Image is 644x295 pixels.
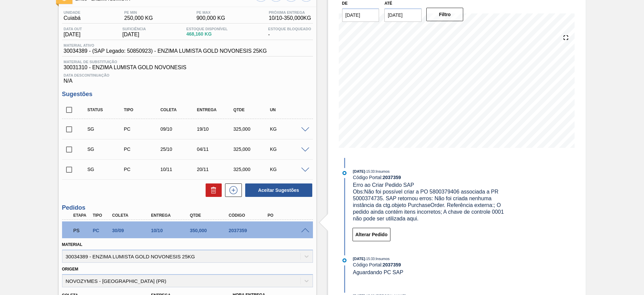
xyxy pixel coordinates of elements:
[353,182,414,188] span: Erro ao Criar Pedido SAP
[86,108,126,112] div: Status
[149,228,193,233] div: 10/10/2025
[86,146,126,152] div: Sugestão Criada
[365,170,375,173] span: - 15:33
[384,8,422,22] input: dd/mm/yyyy
[64,48,267,54] span: 30034389 - (SAP Legado: 50850923) - ENZIMA LUMISTA GOLD NOVONESIS 25KG
[195,126,236,132] div: 19/10/2025
[122,27,146,31] span: Suficiência
[384,1,392,6] label: Até
[227,228,271,233] div: 2037359
[62,91,313,98] h3: Sugestões
[64,73,311,77] span: Data Descontinuação
[91,213,111,218] div: Tipo
[375,257,390,261] span: : Insumos
[149,213,193,218] div: Entrega
[197,10,225,14] span: PE MAX
[159,167,199,172] div: 10/11/2025
[232,167,272,172] div: 325,000
[124,10,153,14] span: PE MIN
[202,183,222,197] div: Excluir Sugestões
[353,228,391,241] button: Alterar Pedido
[64,15,81,21] span: Cuiabá
[62,71,313,84] div: N/A
[268,126,309,132] div: KG
[342,8,379,22] input: dd/mm/yyyy
[383,175,401,180] strong: 2037359
[122,32,146,38] span: [DATE]
[122,167,163,172] div: Pedido de Compra
[375,169,390,173] span: : Insumos
[64,10,81,14] span: Unidade
[268,146,309,152] div: KG
[62,267,78,271] label: Origem
[232,108,272,112] div: Qtde
[342,258,346,262] img: atual
[186,27,228,31] span: Estoque Disponível
[195,108,236,112] div: Entrega
[268,27,311,31] span: Estoque Bloqueado
[268,108,309,112] div: UN
[122,108,163,112] div: Tipo
[91,228,111,233] div: Pedido de Compra
[268,167,309,172] div: KG
[383,262,401,267] strong: 2037359
[62,242,83,247] label: Material
[195,167,236,172] div: 20/11/2025
[159,126,199,132] div: 09/10/2025
[365,257,375,261] span: - 15:33
[353,175,512,180] div: Código Portal:
[269,10,311,14] span: Próxima Entrega
[266,213,310,218] div: PO
[195,146,236,152] div: 04/11/2025
[64,60,311,64] span: Material de Substituição
[353,257,365,261] span: [DATE]
[159,108,199,112] div: Coleta
[122,126,163,132] div: Pedido de Compra
[86,126,126,132] div: Sugestão Criada
[245,183,312,197] button: Aceitar Sugestões
[353,189,505,221] span: Obs: Não foi possível criar a PO 5800379406 associada a PR 5000374735. SAP retornou erros: Não fo...
[232,146,272,152] div: 325,000
[222,183,242,197] div: Nova sugestão
[197,15,225,21] span: 900,000 KG
[242,183,313,198] div: Aceitar Sugestões
[72,223,92,238] div: Aguardando PC SAP
[269,15,311,21] span: 10/10 - 350,000 KG
[232,126,272,132] div: 325,000
[353,262,512,267] div: Código Portal:
[353,269,403,275] span: Aguardando PC SAP
[64,65,311,71] span: 30031310 - ENZIMA LUMISTA GOLD NOVONESIS
[62,204,313,211] h3: Pedidos
[110,228,154,233] div: 30/09/2025
[159,146,199,152] div: 25/10/2025
[122,146,163,152] div: Pedido de Compra
[64,27,82,31] span: Data out
[186,32,228,37] span: 468,160 KG
[124,15,153,21] span: 250,000 KG
[110,213,154,218] div: Coleta
[72,213,92,218] div: Etapa
[227,213,271,218] div: Código
[64,32,82,38] span: [DATE]
[188,213,232,218] div: Qtde
[342,171,346,175] img: atual
[353,169,365,173] span: [DATE]
[64,43,267,47] span: Material ativo
[266,27,313,38] div: -
[73,228,90,233] p: PS
[342,1,348,6] label: De
[86,167,126,172] div: Sugestão Criada
[426,8,464,21] button: Filtro
[188,228,232,233] div: 350,000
